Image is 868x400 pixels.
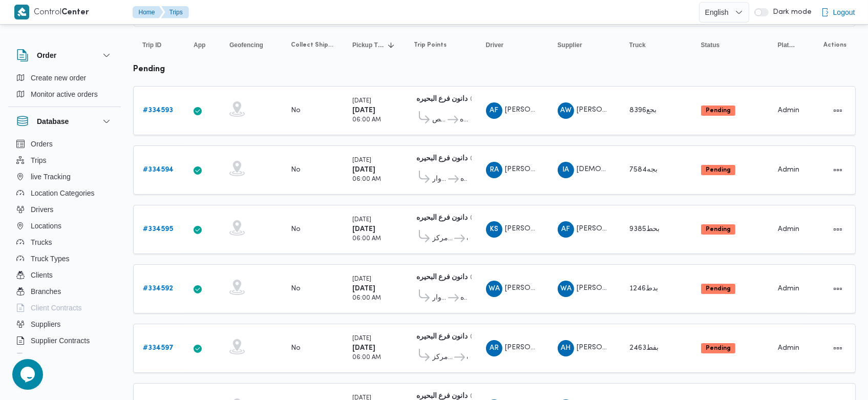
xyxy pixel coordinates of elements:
[629,41,646,49] span: Truck
[133,66,165,73] b: pending
[467,351,467,364] span: دانون فرع البحيره
[291,344,301,353] div: No
[143,164,174,176] a: #334594
[291,284,301,293] div: No
[352,177,381,182] small: 06:00 AM
[701,41,720,49] span: Status
[352,277,371,282] small: [DATE]
[31,236,52,248] span: Trucks
[161,6,189,18] button: Trips
[830,340,846,356] button: Actions
[505,225,624,232] span: [PERSON_NAME] [PERSON_NAME]
[629,166,658,173] span: بجه7584
[505,107,624,113] span: [PERSON_NAME] [PERSON_NAME]
[352,285,375,292] b: [DATE]
[348,37,399,53] button: Pickup TimeSorted in descending order
[470,156,498,162] small: 02:02 PM
[12,267,117,283] button: Clients
[561,221,570,238] span: AF
[505,285,563,291] span: [PERSON_NAME]
[629,345,659,351] span: بفط2463
[133,6,163,18] button: Home
[432,292,447,304] span: قسم كفرالدوار
[143,223,173,236] a: #334595
[8,136,121,357] div: Database
[778,345,799,351] span: Admin
[12,185,117,201] button: Location Categories
[486,221,502,238] div: Khald Sadiq Abadalihafz Ahmad Aodh
[12,152,117,169] button: Trips
[625,37,687,53] button: Truck
[706,108,731,114] b: Pending
[291,106,301,115] div: No
[830,162,846,178] button: Actions
[62,9,90,16] b: Center
[629,107,657,114] span: بجع8396
[352,296,381,301] small: 06:00 AM
[769,8,812,16] span: Dark mode
[701,165,735,175] span: Pending
[37,115,69,128] h3: Database
[697,37,764,53] button: Status
[143,283,173,295] a: #334592
[432,114,446,126] span: مركز ابوحمص
[143,107,173,114] b: # 334593
[706,345,731,351] b: Pending
[12,332,117,349] button: Supplier Contracts
[8,70,121,107] div: Order
[830,281,846,297] button: Actions
[31,252,69,265] span: Truck Types
[505,344,624,351] span: [PERSON_NAME] [PERSON_NAME]
[143,285,173,292] b: # 334592
[629,285,658,292] span: بدط1246
[352,166,375,173] b: [DATE]
[416,155,468,162] b: دانون فرع البحيره
[470,216,498,221] small: 02:02 PM
[31,88,98,100] span: Monitor active orders
[778,226,799,233] span: Admin
[12,136,117,152] button: Orders
[558,102,574,119] div: Amaro Whaid Aataiah Jab Allah
[416,393,468,399] b: دانون فرع البحيره
[352,355,381,361] small: 06:00 AM
[558,162,574,178] div: Isalam Aataiah Jab Allah Muhammad
[31,154,47,166] span: Trips
[505,166,563,173] span: [PERSON_NAME]
[31,220,61,232] span: Locations
[489,281,500,297] span: WA
[558,221,574,238] div: Ahmad Faroq Ahmad Jab Allah
[12,218,117,234] button: Locations
[143,226,173,233] b: # 334595
[352,98,371,104] small: [DATE]
[291,41,334,49] span: Collect Shipment Amounts
[774,37,799,53] button: Platform
[10,359,43,390] iframe: chat widget
[12,250,117,267] button: Truck Types
[486,340,502,356] div: Abadaljlail Rad Muhammad Abadalsalhain
[352,226,375,233] b: [DATE]
[577,107,635,113] span: [PERSON_NAME]
[31,72,86,84] span: Create new order
[701,284,735,294] span: Pending
[12,349,117,365] button: Devices
[12,300,117,316] button: Client Contracts
[701,106,735,116] span: Pending
[778,285,799,292] span: Admin
[12,283,117,300] button: Branches
[143,345,174,351] b: # 334597
[12,201,117,218] button: Drivers
[706,226,731,233] b: Pending
[706,167,731,173] b: Pending
[701,343,735,353] span: Pending
[577,344,713,351] span: [PERSON_NAME] الدين [PERSON_NAME]
[12,234,117,250] button: Trucks
[291,165,301,175] div: No
[432,173,447,185] span: قسم كفرالدوار
[416,333,468,340] b: دانون فرع البحيره
[143,166,174,173] b: # 334594
[31,203,53,216] span: Drivers
[490,162,499,178] span: RA
[16,49,113,61] button: Order
[629,226,660,233] span: بحط9385
[142,41,161,49] span: Trip ID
